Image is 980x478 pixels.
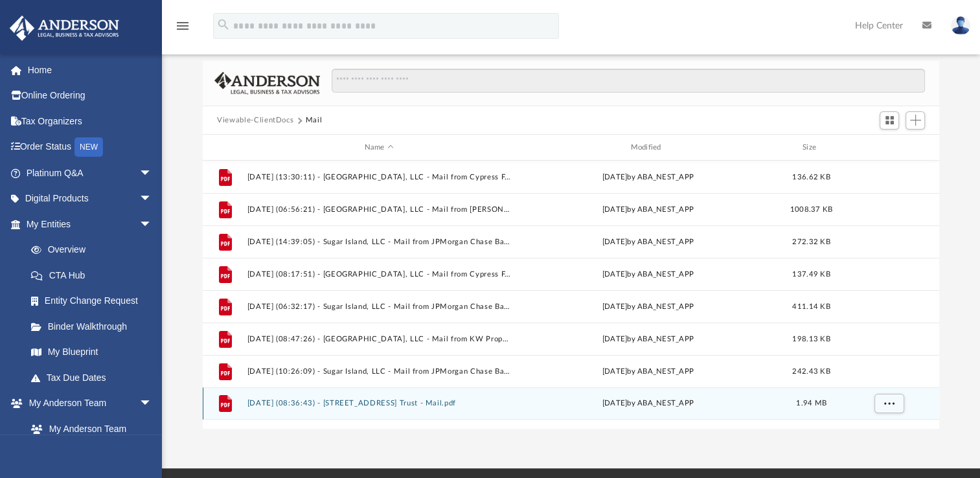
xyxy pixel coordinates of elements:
div: [DATE] by ABA_NEST_APP [516,269,780,280]
span: 198.13 KB [792,336,830,343]
span: 1.94 MB [796,400,826,407]
span: arrow_drop_down [139,160,165,187]
i: menu [175,18,190,34]
i: search [216,17,231,32]
span: arrow_drop_down [139,186,165,212]
a: Tax Due Dates [18,365,172,391]
div: [DATE] by ABA_NEST_APP [516,172,780,183]
button: [DATE] (13:30:11) - [GEOGRAPHIC_DATA], LLC - Mail from Cypress Fairway Condominium Association, I... [247,173,511,181]
a: Digital Productsarrow_drop_down [9,186,172,212]
span: arrow_drop_down [139,211,165,238]
div: [DATE] by ABA_NEST_APP [516,204,780,216]
span: 137.49 KB [792,271,830,278]
a: Platinum Q&Aarrow_drop_down [9,160,172,186]
a: Binder Walkthrough [18,313,172,339]
a: Overview [18,237,172,263]
div: grid [203,161,939,429]
span: 242.43 KB [792,368,830,375]
img: User Pic [951,16,970,35]
div: Modified [516,142,780,154]
div: id [209,142,241,154]
button: Viewable-ClientDocs [217,115,293,126]
a: Home [9,57,172,83]
button: [DATE] (08:17:51) - [GEOGRAPHIC_DATA], LLC - Mail from Cypress Fairway Condominium Association, I... [247,270,511,279]
a: Entity Change Request [18,288,172,314]
div: [DATE] by ABA_NEST_APP [516,334,780,345]
button: [DATE] (08:47:26) - [GEOGRAPHIC_DATA], LLC - Mail from KW Property Management and Consulting LLC.pdf [247,335,511,343]
div: Name [247,142,510,154]
div: NEW [74,137,103,157]
input: Search files and folders [332,69,925,93]
div: [DATE] by ABA_NEST_APP [516,236,780,248]
button: [DATE] (06:32:17) - Sugar Island, LLC - Mail from JPMorgan Chase Bank, N.A..pdf [247,302,511,311]
a: My Anderson Team [18,416,159,442]
a: Order StatusNEW [9,134,172,161]
button: [DATE] (10:26:09) - Sugar Island, LLC - Mail from JPMorgan Chase Bank, N.A..pdf [247,367,511,376]
a: Online Ordering [9,83,172,109]
button: Mail [306,115,323,126]
span: arrow_drop_down [139,391,165,417]
img: Anderson Advisors Platinum Portal [6,16,123,41]
div: [DATE] by ABA_NEST_APP [516,398,780,409]
div: [DATE] by ABA_NEST_APP [516,301,780,313]
button: More options [874,394,904,413]
a: CTA Hub [18,262,172,288]
div: Size [786,142,838,154]
button: [DATE] (14:39:05) - Sugar Island, LLC - Mail from JPMorgan Chase Bank, N.A..pdf [247,238,511,246]
span: 136.62 KB [792,174,830,181]
a: Tax Organizers [9,108,172,134]
button: [DATE] (06:56:21) - [GEOGRAPHIC_DATA], LLC - Mail from [PERSON_NAME], LCAM - Association Manager.pdf [247,205,511,214]
a: My Blueprint [18,339,165,365]
a: My Entitiesarrow_drop_down [9,211,172,237]
button: Add [906,111,925,130]
button: [DATE] (08:36:43) - [STREET_ADDRESS] Trust - Mail.pdf [247,399,511,407]
span: 1008.37 KB [790,206,833,213]
a: menu [175,25,190,34]
span: 272.32 KB [792,238,830,245]
div: id [843,142,933,154]
span: 411.14 KB [792,303,830,310]
button: Switch to Grid View [880,111,899,130]
a: My Anderson Teamarrow_drop_down [9,391,165,416]
div: [DATE] by ABA_NEST_APP [516,366,780,378]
